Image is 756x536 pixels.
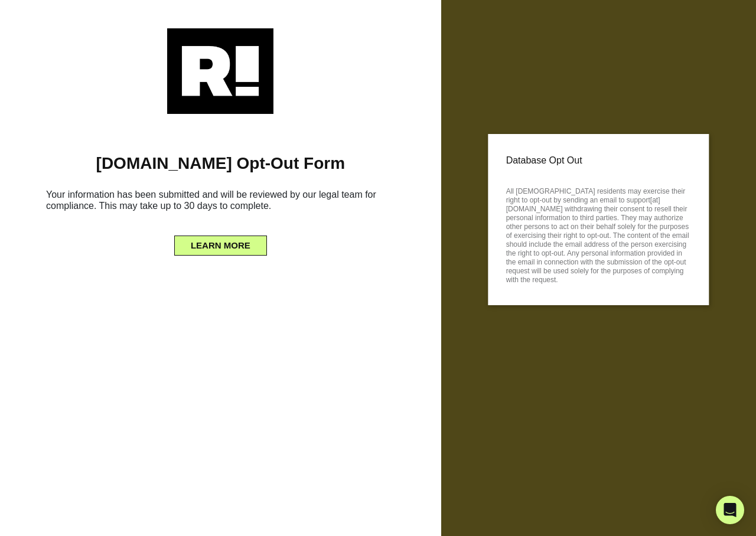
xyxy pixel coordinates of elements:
h1: [DOMAIN_NAME] Opt-Out Form [18,153,423,174]
img: Retention.com [167,28,273,114]
a: LEARN MORE [174,237,267,247]
h6: Your information has been submitted and will be reviewed by our legal team for compliance. This m... [18,184,423,221]
div: Open Intercom Messenger [716,496,744,524]
button: LEARN MORE [174,236,267,256]
p: Database Opt Out [506,152,691,169]
p: All [DEMOGRAPHIC_DATA] residents may exercise their right to opt-out by sending an email to suppo... [506,184,691,285]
